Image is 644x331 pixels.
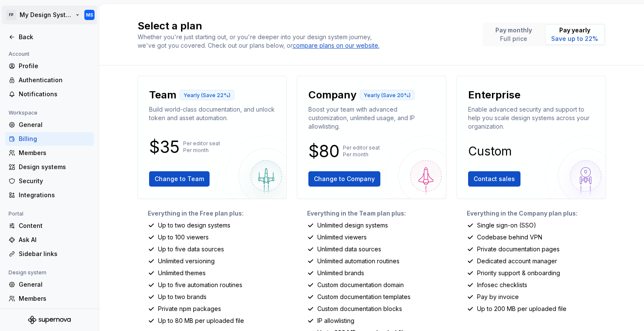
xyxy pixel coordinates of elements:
p: Unlimited automation routines [317,257,400,265]
p: Team [149,88,176,102]
p: Company [308,88,356,102]
p: Up to two design systems [158,221,230,230]
p: Save up to 22% [551,35,598,43]
div: Billing [19,135,90,143]
p: Per editor seat Per month [343,144,380,158]
div: Back [19,33,90,41]
p: Boost your team with advanced customization, unlimited usage, and IP allowlisting. [308,105,435,131]
div: Ask AI [19,236,90,244]
p: Single sign-on (SSO) [477,221,536,230]
div: FP [6,10,16,20]
a: Profile [5,59,94,73]
p: Enterprise [468,88,520,102]
p: Custom documentation blocks [317,305,402,313]
a: Members [5,292,94,305]
p: Codebase behind VPN [477,233,542,242]
p: Yearly (Save 22%) [184,92,230,99]
span: Change to Team [155,175,204,183]
p: Build world-class documentation, and unlock token and asset automation. [149,105,276,122]
svg: Supernova Logo [28,316,71,324]
a: Design systems [5,160,94,174]
a: Ask AI [5,233,94,247]
p: Full price [495,35,532,43]
p: Unlimited design systems [317,221,388,230]
a: Integrations [5,188,94,202]
button: Pay monthlyFull price [484,24,543,45]
p: Up to 80 MB per uploaded file [158,317,244,325]
p: $80 [308,146,339,156]
p: Pay by invoice [477,293,519,301]
div: Members [19,149,90,157]
div: Security [19,177,90,185]
p: Custom documentation templates [317,293,411,301]
span: Change to Company [314,175,375,183]
a: General [5,278,94,291]
p: IP allowlisting [317,317,354,325]
a: Sidebar links [5,247,94,261]
div: Integrations [19,191,90,199]
div: My Design System [20,11,74,19]
p: Everything in the Company plan plus: [467,209,606,218]
a: Authentication [5,73,94,87]
div: Portal [5,209,27,219]
p: $35 [149,142,180,152]
div: Workspace [5,108,41,118]
p: Everything in the Free plan plus: [148,209,287,218]
span: Contact sales [474,175,515,183]
p: Unlimited brands [317,269,364,277]
div: General [19,121,90,129]
p: Up to five automation routines [158,281,242,289]
div: Notifications [19,90,90,98]
div: Account [5,49,33,59]
p: Private documentation pages [477,245,560,253]
a: Security [5,174,94,188]
p: Pay monthly [495,26,532,35]
div: Authentication [19,76,90,84]
p: Dedicated account manager [477,257,557,265]
div: Whether you're just starting out, or you're deeper into your design system journey, we've got you... [138,33,385,50]
a: Versions [5,306,94,319]
div: Design system [5,268,50,278]
a: compare plans on our website. [293,41,379,50]
a: Members [5,146,94,160]
a: General [5,118,94,132]
div: Content [19,222,90,230]
div: Design systems [19,163,90,171]
div: Sidebar links [19,250,90,258]
a: Billing [5,132,94,146]
div: MS [86,12,93,18]
button: FPMy Design SystemMS [2,6,97,24]
button: Contact sales [468,171,520,187]
p: Up to 200 MB per uploaded file [477,305,566,313]
p: Infosec checklists [477,281,527,289]
h2: Select a plan [138,19,472,33]
button: Pay yearlySave up to 22% [545,24,604,45]
button: Change to Team [149,171,210,187]
p: Pay yearly [551,26,598,35]
p: Up to two brands [158,293,207,301]
p: Private npm packages [158,305,221,313]
p: Unlimited versioning [158,257,215,265]
p: Unlimited themes [158,269,206,277]
p: Unlimited data sources [317,245,381,253]
a: Content [5,219,94,233]
p: Enable advanced security and support to help you scale design systems across your organization. [468,105,595,131]
p: Custom documentation domain [317,281,404,289]
p: Unlimited viewers [317,233,367,242]
p: Up to five data sources [158,245,224,253]
a: Back [5,30,94,44]
div: Members [19,294,90,303]
p: Up to 100 viewers [158,233,209,242]
p: Priority support & onboarding [477,269,560,277]
div: Profile [19,62,90,70]
p: Yearly (Save 20%) [364,92,411,99]
button: Change to Company [308,171,380,187]
p: Custom [468,146,512,156]
p: Everything in the Team plan plus: [307,209,446,218]
p: Per editor seat Per month [183,140,220,154]
div: General [19,280,90,289]
a: Notifications [5,87,94,101]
